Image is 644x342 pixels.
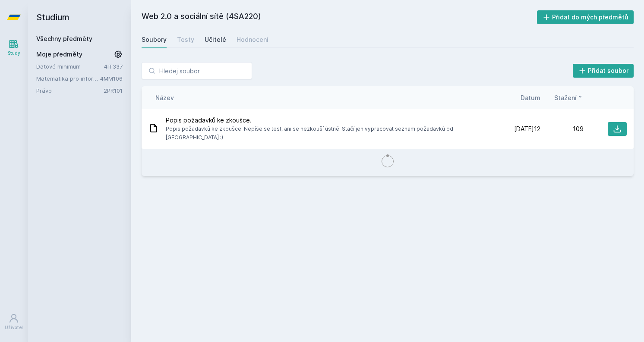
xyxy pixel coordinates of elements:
div: Soubory [142,35,167,44]
a: Study [2,35,26,61]
div: Study [8,50,20,56]
span: Stažení [554,93,577,102]
button: Datum [521,93,540,102]
span: Popis požadavků ke zkoušce. [166,116,494,125]
button: Přidat do mých předmětů [537,10,634,24]
a: Matematika pro informatiky [36,74,100,83]
a: Uživatel [2,309,26,335]
a: Testy [177,31,194,48]
div: Učitelé [205,35,226,44]
span: Moje předměty [36,50,82,59]
a: Soubory [142,31,167,48]
a: Hodnocení [237,31,268,48]
a: Všechny předměty [36,35,92,42]
a: Učitelé [205,31,226,48]
div: Uživatel [5,324,23,331]
a: Datové minimum [36,62,104,71]
a: Právo [36,86,104,95]
button: Stažení [554,93,584,102]
input: Hledej soubor [142,62,252,79]
span: [DATE]12 [514,125,540,133]
span: Popis požadavků ke zkoušce. Nepíše se test, ani se nezkouší ústně. Stačí jen vypracovat seznam po... [166,125,494,142]
div: Testy [177,35,194,44]
div: Hodnocení [237,35,268,44]
a: 4MM106 [100,75,123,82]
button: Přidat soubor [573,64,634,78]
div: 109 [540,125,584,133]
a: 2PR101 [104,87,123,94]
h2: Web 2.0 a sociální sítě (4SA220) [142,10,537,24]
a: 4IT337 [104,63,123,70]
button: Název [155,93,174,102]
